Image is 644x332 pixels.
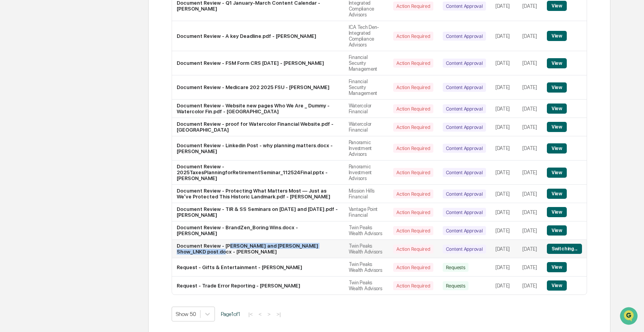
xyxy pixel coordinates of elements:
[344,136,389,161] td: Panoramic Investment Advisors
[274,311,283,318] button: >|
[344,221,389,240] td: Twin Peaks Wealth Advisors
[491,118,518,136] td: [DATE]
[443,59,486,68] div: Content Approval
[172,51,344,75] td: Document Review - FSM Form CRS [DATE] - [PERSON_NAME]
[344,161,389,185] td: Panoramic Investment Advisors
[16,113,49,121] span: Data Lookup
[547,1,567,11] button: View
[518,221,542,240] td: [DATE]
[256,311,264,318] button: <
[443,263,468,272] div: Requests
[8,99,14,105] div: 🖐️
[547,122,567,132] button: View
[8,16,142,29] p: How can we help?
[8,60,22,74] img: 1746055101610-c473b297-6a78-478c-a979-82029cc54cd1
[344,51,389,75] td: Financial Security Management
[619,306,640,327] iframe: Open customer support
[518,161,542,185] td: [DATE]
[518,136,542,161] td: [DATE]
[393,245,433,253] div: Action Required
[246,311,255,318] button: |<
[547,244,582,254] button: Switching...
[518,75,542,100] td: [DATE]
[344,277,389,295] td: Twin Peaks Wealth Advisors
[443,2,486,11] div: Content Approval
[547,207,567,217] button: View
[265,311,273,318] button: >
[344,240,389,258] td: Twin Peaks Wealth Advisors
[27,60,128,68] div: Start new chat
[547,262,567,272] button: View
[172,118,344,136] td: Document Review - proof for Watercolor Financial Website.pdf - [GEOGRAPHIC_DATA]
[491,221,518,240] td: [DATE]
[393,2,433,11] div: Action Required
[172,258,344,277] td: Request - Gifts & Entertainment - [PERSON_NAME]
[443,83,486,92] div: Content Approval
[64,98,97,106] span: Attestations
[393,263,433,272] div: Action Required
[518,118,542,136] td: [DATE]
[443,281,468,290] div: Requests
[16,98,50,106] span: Preclearance
[344,258,389,277] td: Twin Peaks Wealth Advisors
[443,144,486,153] div: Content Approval
[393,123,433,132] div: Action Required
[344,118,389,136] td: Watercolor Financial
[344,203,389,221] td: Vantage Point Financial
[547,225,567,236] button: View
[491,161,518,185] td: [DATE]
[491,100,518,118] td: [DATE]
[547,82,567,93] button: View
[221,311,240,317] span: Page 1 of 1
[518,203,542,221] td: [DATE]
[491,240,518,258] td: [DATE]
[518,100,542,118] td: [DATE]
[172,136,344,161] td: Document Review - Linkedin Post - why planning matters.docx - [PERSON_NAME]
[344,21,389,51] td: ICA Tech Den-Integrated Compliance Advisors
[344,100,389,118] td: Watercolor Financial
[344,185,389,203] td: Mission Hills Financial
[393,226,433,235] div: Action Required
[443,168,486,177] div: Content Approval
[344,75,389,100] td: Financial Security Management
[8,114,14,120] div: 🔎
[172,277,344,295] td: Request - Trade Error Reporting - [PERSON_NAME]
[172,185,344,203] td: Document Review - Protecting What Matters Most — Just as We’ve Protected This Historic Landmark.p...
[491,258,518,277] td: [DATE]
[491,185,518,203] td: [DATE]
[393,104,433,113] div: Action Required
[172,240,344,258] td: Document Review - [PERSON_NAME] and [PERSON_NAME] Show_LNKD post.docx - [PERSON_NAME]
[491,21,518,51] td: [DATE]
[172,221,344,240] td: Document Review - BrandZen_Boring Wins.docx - [PERSON_NAME]
[491,75,518,100] td: [DATE]
[547,168,567,178] button: View
[443,32,486,41] div: Content Approval
[133,62,142,71] button: Start new chat
[443,123,486,132] div: Content Approval
[547,58,567,68] button: View
[393,208,433,217] div: Action Required
[393,83,433,92] div: Action Required
[443,226,486,235] div: Content Approval
[547,104,567,114] button: View
[491,277,518,295] td: [DATE]
[491,203,518,221] td: [DATE]
[393,32,433,41] div: Action Required
[172,100,344,118] td: Document Review - Website new pages Who We Are _ Dummy - Watercolor Fin.pdf - [GEOGRAPHIC_DATA]
[518,51,542,75] td: [DATE]
[518,277,542,295] td: [DATE]
[393,59,433,68] div: Action Required
[491,51,518,75] td: [DATE]
[547,280,567,291] button: View
[172,161,344,185] td: Document Review - 2025TaxesPlanningforRetirementSeminar_112524Final.pptx - [PERSON_NAME]
[27,68,99,74] div: We're available if you need us!
[393,281,433,290] div: Action Required
[78,132,94,138] span: Pylon
[57,99,63,105] div: 🗄️
[53,95,100,109] a: 🗄️Attestations
[393,168,433,177] div: Action Required
[172,21,344,51] td: Document Review - A key Deadline.pdf - [PERSON_NAME]
[547,189,567,199] button: View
